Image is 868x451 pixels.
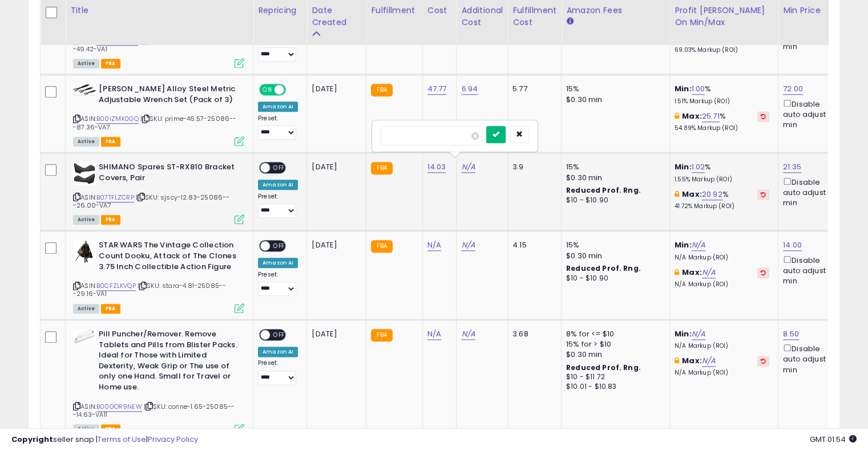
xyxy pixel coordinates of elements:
div: Amazon AI [258,180,298,190]
div: 4.15 [512,240,552,250]
span: OFF [284,85,302,95]
p: 41.72% Markup (ROI) [675,202,769,210]
div: [DATE] [312,84,357,94]
div: Amazon AI [258,101,298,112]
a: 14.03 [427,161,446,173]
div: % [675,111,769,132]
div: 5.77 [512,84,552,94]
span: OFF [270,330,288,340]
div: 15% [566,84,661,94]
b: Min: [675,328,692,339]
span: All listings currently available for purchase on Amazon [73,215,99,225]
span: FBA [101,59,120,68]
span: | SKU: prime-46.57-25086---87.36-VA7 [73,114,236,131]
div: Amazon AI [258,347,298,357]
div: $0.30 min [566,251,661,261]
p: N/A Markup (ROI) [675,369,769,377]
div: Preset: [258,115,298,140]
span: 2025-08-18 01:54 GMT [810,434,857,445]
span: All listings currently available for purchase on Amazon [73,59,99,68]
b: [PERSON_NAME] Alloy Steel Metric Adjustable Wrench Set (Pack of 3) [99,84,237,108]
b: STAR WARS The Vintage Collection Count Dooku, Attack of The Clones 3.75 Inch Collectible Action F... [99,240,237,275]
a: 21.35 [783,161,801,173]
div: % [675,189,769,210]
a: N/A [702,267,716,278]
div: % [675,84,769,105]
b: Max: [682,189,702,200]
b: Min: [675,239,692,250]
div: Amazon Fees [566,5,665,17]
div: Disable auto adjust min [783,342,838,375]
a: 6.94 [461,83,478,95]
a: N/A [427,239,441,251]
small: FBA [371,240,392,253]
div: 15% for > $10 [566,339,661,350]
p: N/A Markup (ROI) [675,254,769,262]
a: N/A [461,239,475,251]
div: Amazon AI [258,258,298,268]
div: $0.30 min [566,173,661,183]
div: Disable auto adjust min [783,97,838,131]
a: N/A [702,355,716,367]
i: Revert to store-level Max Markup [761,192,766,197]
div: $10 - $11.72 [566,372,661,382]
span: All listings currently available for purchase on Amazon [73,137,99,147]
a: B0CFZLKVQP [96,281,136,291]
span: | SKU: stara-4.81-25085---29.16-VA1 [73,281,226,298]
b: Pill Puncher/Remover. Remove Tablets and Pills from Blister Packs. Ideal for Those with Limited D... [99,329,237,395]
span: ON [260,85,274,95]
span: | SKU: conne-1.65-25085---14.63-VA11 [73,402,235,419]
a: B07TFLZCRP [96,193,134,202]
div: ASIN: [73,162,244,223]
div: Min Price [783,5,842,17]
span: All listings currently available for purchase on Amazon [73,304,99,314]
span: FBA [101,304,120,314]
a: 47.77 [427,83,447,95]
div: ASIN: [73,240,244,312]
img: 21Hm26ytx3L._SL40_.jpg [73,329,96,343]
a: N/A [427,328,441,340]
span: OFF [270,241,288,251]
i: This overrides the store level max markup for this listing [675,112,679,120]
img: 31TJidO2yiL._SL40_.jpg [73,162,96,185]
div: Cost [427,5,452,17]
a: N/A [461,328,475,340]
div: $10.01 - $10.83 [566,382,661,392]
a: 20.92 [702,189,722,200]
small: Amazon Fees. [566,17,573,27]
div: 15% [566,162,661,172]
div: [DATE] [312,329,357,339]
b: SHIMANO Spares ST-RX810 Bracket Covers, Pair [99,162,237,186]
a: Terms of Use [98,434,146,445]
a: B00GOR9NEW [96,402,142,412]
div: Disable auto adjust min [783,176,838,209]
b: Max: [682,111,702,121]
div: ASIN: [73,6,244,67]
div: 8% for <= $10 [566,329,661,339]
p: 1.55% Markup (ROI) [675,176,769,184]
b: Min: [675,83,692,94]
i: This overrides the store level max markup for this listing [675,190,679,198]
div: Profit [PERSON_NAME] on Min/Max [675,5,773,29]
a: Privacy Policy [148,434,198,445]
div: [DATE] [312,162,357,172]
span: OFF [270,163,288,173]
a: 1.02 [692,161,705,173]
b: Reduced Prof. Rng. [566,185,641,195]
div: $0.30 min [566,350,661,360]
b: Max: [682,267,702,278]
span: FBA [101,137,120,147]
span: FBA [101,215,120,225]
p: 69.03% Markup (ROI) [675,46,769,54]
div: [DATE] [312,240,357,250]
img: 31O80kQzaCL._SL40_.jpg [73,84,96,95]
div: % [675,162,769,183]
div: $10 - $10.90 [566,196,661,205]
img: 41nTNdHGEPL._SL40_.jpg [73,240,96,263]
small: FBA [371,329,392,342]
div: $10 - $10.90 [566,274,661,283]
p: N/A Markup (ROI) [675,342,769,350]
p: 54.89% Markup (ROI) [675,124,769,132]
b: Max: [682,355,702,366]
a: 14.00 [783,239,802,251]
